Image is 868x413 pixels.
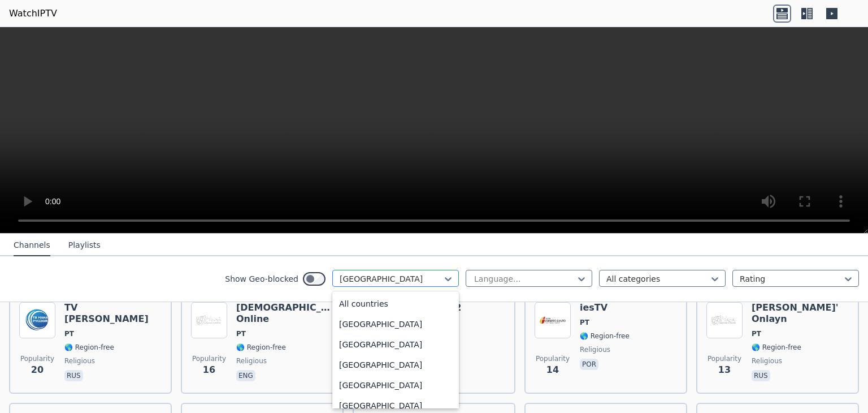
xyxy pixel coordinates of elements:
[19,302,55,338] img: TV Mana Russkiy
[535,302,571,338] img: iesTV
[68,235,101,256] button: Playlists
[580,345,610,354] span: religious
[708,354,741,363] span: Popularity
[332,314,459,334] div: [GEOGRAPHIC_DATA]
[332,294,459,314] div: All countries
[31,363,44,377] span: 20
[718,363,731,377] span: 13
[536,354,570,363] span: Popularity
[752,343,801,352] span: 🌎 Region-free
[64,302,162,325] h6: TV [PERSON_NAME]
[236,302,333,325] h6: [DEMOGRAPHIC_DATA] Online
[752,370,770,381] p: rus
[580,359,598,370] p: por
[225,273,298,285] label: Show Geo-blocked
[64,356,95,365] span: religious
[752,302,849,325] h6: [PERSON_NAME]' Onlayn
[64,329,74,338] span: PT
[706,302,743,338] img: Mana Tserkov' Onlayn
[236,329,246,338] span: PT
[192,354,226,363] span: Popularity
[580,302,630,313] h6: iesTV
[332,355,459,375] div: [GEOGRAPHIC_DATA]
[332,375,459,395] div: [GEOGRAPHIC_DATA]
[14,235,50,256] button: Channels
[64,343,114,352] span: 🌎 Region-free
[9,7,57,20] a: WatchIPTV
[20,354,54,363] span: Popularity
[236,343,286,352] span: 🌎 Region-free
[236,356,267,365] span: religious
[546,363,559,377] span: 14
[752,356,782,365] span: religious
[203,363,215,377] span: 16
[580,318,589,327] span: PT
[752,329,761,338] span: PT
[580,332,630,341] span: 🌎 Region-free
[191,302,227,338] img: Mana Church Online
[64,370,83,381] p: rus
[236,370,255,381] p: eng
[332,334,459,355] div: [GEOGRAPHIC_DATA]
